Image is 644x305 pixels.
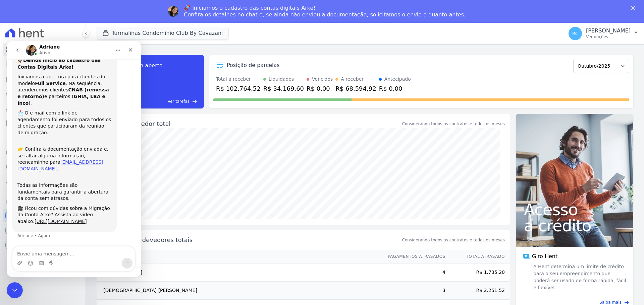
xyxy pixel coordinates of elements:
[11,98,105,131] div: 👉 Confira a documentação enviada e, se faltar alguma informação, reencaminhe para .
[563,24,644,43] button: RC [PERSON_NAME] Ver opções
[381,282,446,300] td: 3
[7,282,23,298] iframe: Intercom live chat
[3,87,83,100] a: Lotes
[3,58,83,71] a: Contratos
[532,263,627,291] span: A Hent determina um limite de crédito para o seu empreendimento que poderá ser usado de forma ráp...
[586,34,631,40] p: Ver opções
[402,237,505,243] span: Considerando todos os contratos e todos os meses
[3,131,83,145] a: Transferências
[121,98,197,104] a: Ver tarefas east
[21,219,26,225] button: Seletor de emoji
[307,84,333,93] div: R$ 0,00
[3,43,83,56] a: Visão Geral
[335,84,376,93] div: R$ 68.594,92
[97,282,381,300] td: [DEMOGRAPHIC_DATA] [PERSON_NAME]
[227,61,280,69] div: Posição de parcelas
[184,5,466,18] div: 🚀 Iniciamos o cadastro das contas digitais Arke! Confira os detalhes no chat e, se ainda não envi...
[11,53,99,65] b: GHIA, LBA e Inco
[43,219,48,225] button: Start recording
[263,84,304,93] div: R$ 34.169,60
[216,84,261,93] div: R$ 102.764,52
[586,27,631,34] p: [PERSON_NAME]
[111,119,401,128] div: Saldo devedor total
[532,252,557,260] span: Giro Hent
[446,250,510,263] th: Total Atrasado
[3,102,83,115] a: Clientes
[6,205,128,217] textarea: Envie uma mensagem...
[631,6,638,10] div: Fechar
[111,235,401,244] span: Principais devedores totais
[11,193,44,197] div: Adriane • Agora
[269,76,294,83] div: Liquidados
[524,202,625,218] span: Acesso
[381,250,446,263] th: Pagamentos Atrasados
[216,76,261,83] div: Total a receber
[3,117,83,130] a: Minha Carteira
[97,263,381,282] td: [PERSON_NAME]
[11,164,105,184] div: 🎥 Ficou com dúvidas sobre a Migração da Conta Arke? Assista ao vídeo abaixo:
[10,219,16,225] button: Carregar anexo
[168,98,190,104] span: Ver tarefas
[381,263,446,282] td: 4
[97,27,229,40] button: Turmalinas Condominio Club By Cavazani
[7,41,141,277] iframe: Intercom live chat
[11,46,102,58] b: CNAB (remessa e retorno)
[5,198,80,206] div: Plataformas
[446,282,510,300] td: R$ 2.251,52
[572,31,579,36] span: RC
[341,76,364,83] div: A receber
[28,177,80,183] a: [URL][DOMAIN_NAME]
[379,84,411,93] div: R$ 0,00
[115,217,126,227] button: Enviar mensagem…
[11,69,105,95] div: 📩 O e-mail com o link de agendamento foi enviado para todos os clientes que participaram da reuni...
[3,146,83,159] a: Crédito
[524,218,625,234] span: a crédito
[11,118,97,130] a: [EMAIL_ADDRESS][DOMAIN_NAME]
[446,263,510,282] td: R$ 1.735,20
[402,121,505,127] div: Considerando todos os contratos e todos os meses
[3,209,83,222] a: Recebíveis
[168,6,178,17] img: Profile image for Adriane
[3,175,83,189] a: Troca de Arquivos
[3,224,83,237] a: Conta Hent
[624,300,629,305] span: east
[192,99,197,104] span: east
[384,76,411,83] div: Antecipado
[3,161,83,174] a: Negativação
[3,72,83,86] a: Parcelas
[312,76,333,83] div: Vencidos
[11,135,105,161] div: Todas as informações são fundamentais para garantir a abertura da conta sem atrasos.
[32,219,37,225] button: Seletor de Gif
[97,250,381,263] th: Nome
